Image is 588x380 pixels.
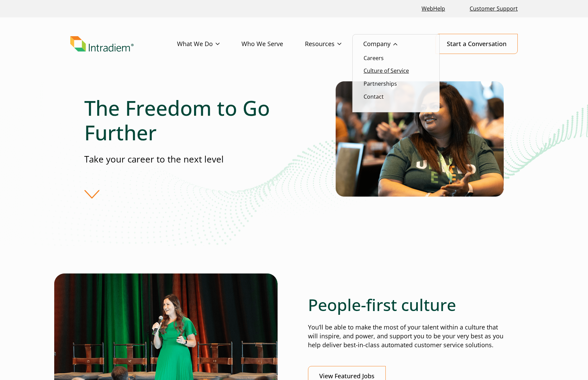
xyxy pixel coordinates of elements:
[436,34,518,54] a: Start a Conversation
[419,1,448,16] a: Link opens in a new window
[364,54,384,62] a: Careers
[363,34,419,54] a: Company
[84,153,294,166] p: Take your career to the next level
[308,295,504,315] h2: People-first culture
[305,34,363,54] a: Resources
[241,34,305,54] a: Who We Serve
[84,96,294,145] h1: The Freedom to Go Further
[467,1,520,16] a: Customer Support
[70,36,177,52] a: Link to homepage of Intradiem
[364,93,384,100] a: Contact
[177,34,241,54] a: What We Do
[364,80,397,87] a: Partnerships
[308,323,504,350] p: You’ll be able to make the most of your talent within a culture that will inspire, and power, and...
[70,36,134,52] img: Intradiem
[364,67,409,74] a: Culture of Service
